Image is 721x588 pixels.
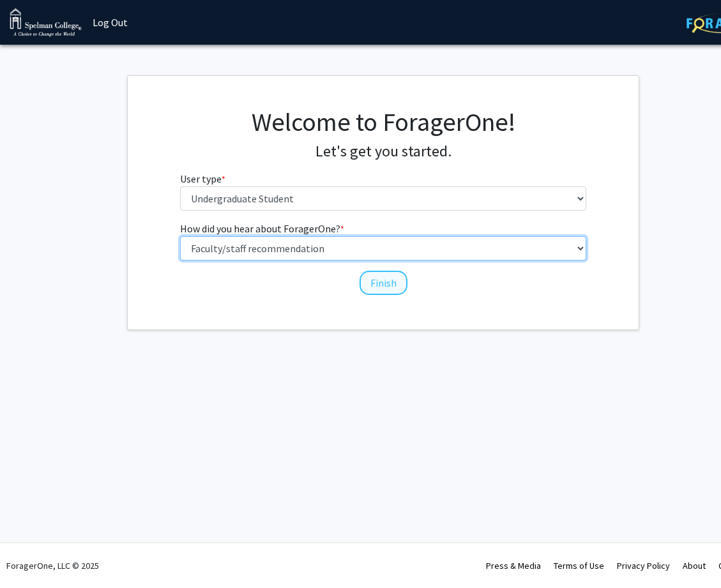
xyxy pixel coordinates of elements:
[10,531,54,578] iframe: Chat
[180,171,225,186] label: User type
[6,543,99,588] div: ForagerOne, LLC © 2025
[486,560,541,571] a: Press & Media
[360,271,407,295] button: Finish
[683,560,706,571] a: About
[617,560,670,571] a: Privacy Policy
[180,107,587,137] h1: Welcome to ForagerOne!
[180,142,587,161] h4: Let's get you started.
[554,560,604,571] a: Terms of Use
[180,221,344,236] label: How did you hear about ForagerOne?
[10,8,82,37] img: Spelman College Logo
